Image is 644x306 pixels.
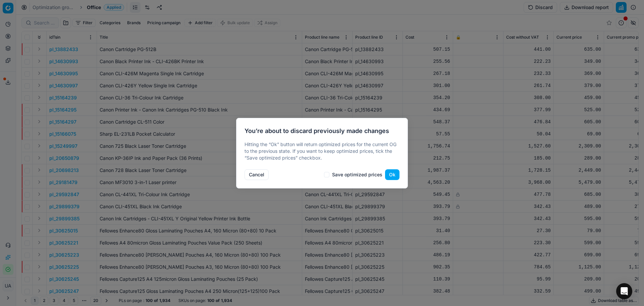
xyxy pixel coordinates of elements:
[245,126,399,136] h2: You’re about to discard previously made changes
[385,169,399,180] button: Ok
[324,172,329,177] input: Save optimized prices
[245,169,269,180] button: Cancel
[245,141,399,161] p: Hitting the “Ok” button will return optimized prices for the current OG to the previous state. If...
[332,172,382,177] label: Save optimized prices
